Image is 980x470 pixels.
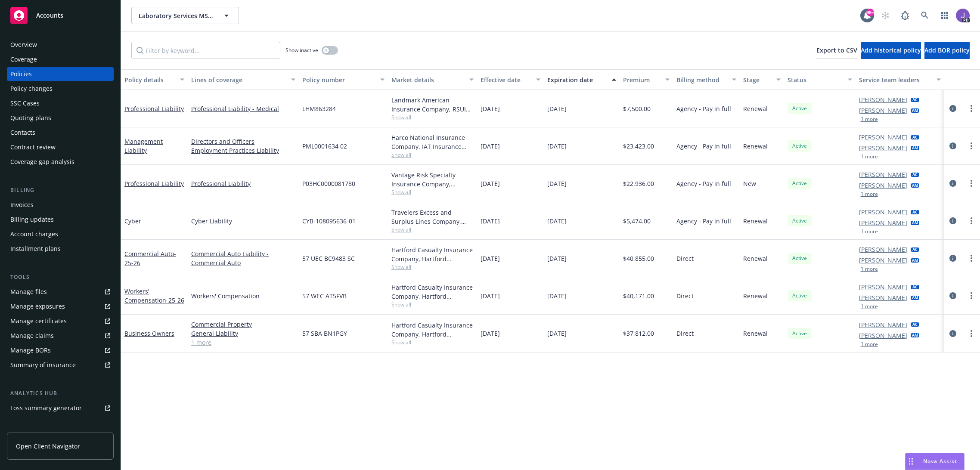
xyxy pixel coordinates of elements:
div: SSC Cases [10,96,40,110]
div: Policy changes [10,82,53,96]
span: Direct [676,329,694,338]
div: Billing [7,186,114,195]
div: Summary of insurance [10,358,76,372]
a: Accounts [7,3,114,28]
div: Expiration date [547,75,607,84]
a: Business Owners [124,329,174,337]
a: circleInformation [948,178,958,189]
a: Invoices [7,198,114,212]
span: Show all [391,226,474,233]
span: P03HC0000081780 [302,179,355,188]
span: LHM863284 [302,104,336,113]
a: Report a Bug [896,7,914,24]
button: Service team leaders [856,69,945,90]
span: Active [791,142,808,150]
div: Hartford Casualty Insurance Company, Hartford Insurance Group [391,283,474,301]
span: 57 WEC AT5FVB [302,291,347,300]
button: Stage [740,69,784,90]
div: Installment plans [10,242,61,256]
div: Quoting plans [10,111,51,125]
a: Employment Practices Liability [191,146,295,155]
a: Cyber [124,217,141,225]
a: Cyber Liability [191,216,295,226]
a: Manage claims [7,329,114,343]
div: Vantage Risk Specialty Insurance Company, Vantage Risk, RT Specialty Insurance Services, LLC (RSG... [391,170,474,189]
span: Show all [391,339,474,346]
span: Agency - Pay in full [676,216,731,226]
a: more [966,103,977,114]
a: General Liability [191,329,295,338]
span: [DATE] [481,179,500,188]
div: Contacts [10,126,35,139]
span: PML0001634 02 [302,142,347,151]
a: Professional Liability [191,179,295,188]
div: Effective date [481,75,531,84]
a: [PERSON_NAME] [859,293,907,302]
span: Active [791,330,808,337]
span: Renewal [743,104,768,113]
div: Coverage gap analysis [10,155,74,169]
div: Premium [623,75,660,84]
div: Analytics hub [7,389,114,398]
button: 1 more [861,342,878,347]
span: [DATE] [481,329,500,338]
span: Active [791,105,808,112]
a: more [966,291,977,301]
a: Manage exposures [7,300,114,313]
a: [PERSON_NAME] [859,218,907,227]
button: Policy number [299,69,388,90]
div: Stage [743,75,771,84]
a: Contract review [7,140,114,154]
span: Active [791,254,808,262]
span: Accounts [36,12,63,19]
button: Billing method [673,69,740,90]
a: [PERSON_NAME] [859,143,907,152]
a: Commercial Auto [124,250,176,267]
a: Account charges [7,227,114,241]
span: Active [791,292,808,300]
a: Overview [7,38,114,52]
span: Show all [391,301,474,308]
span: - 25-26 [166,296,184,304]
span: CYB-108095636-01 [302,216,356,226]
span: [DATE] [547,254,567,263]
span: [DATE] [547,142,567,151]
a: Loss summary generator [7,401,114,415]
span: 57 SBA BN1PGY [302,329,347,338]
span: Renewal [743,142,768,151]
a: circleInformation [948,216,958,226]
a: Contacts [7,126,114,139]
div: Manage certificates [10,314,67,328]
span: Open Client Navigator [16,442,80,451]
button: 1 more [861,229,878,234]
span: Active [791,217,808,225]
a: Manage BORs [7,343,114,357]
div: Tools [7,273,114,281]
button: Policy details [121,69,188,90]
span: Show all [391,151,474,158]
div: Travelers Excess and Surplus Lines Company, Travelers Insurance, Corvus Insurance (Travelers) [391,208,474,226]
span: $7,500.00 [623,104,651,113]
span: [DATE] [481,216,500,226]
span: New [743,179,756,188]
span: Renewal [743,291,768,300]
a: more [966,216,977,226]
input: Filter by keyword... [131,42,280,59]
a: Professional Liability - Medical [191,104,295,113]
span: Direct [676,291,694,300]
span: Show all [391,263,474,271]
span: Active [791,179,808,187]
span: Nova Assist [923,458,957,465]
a: [PERSON_NAME] [859,282,907,291]
button: Expiration date [544,69,620,90]
div: Hartford Casualty Insurance Company, Hartford Insurance Group [391,245,474,263]
a: [PERSON_NAME] [859,256,907,265]
span: Renewal [743,254,768,263]
a: circleInformation [948,328,958,339]
span: Direct [676,254,694,263]
span: Agency - Pay in full [676,142,731,151]
a: [PERSON_NAME] [859,170,907,179]
span: $23,423.00 [623,142,654,151]
span: [DATE] [547,291,567,300]
div: Manage claims [10,329,54,343]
